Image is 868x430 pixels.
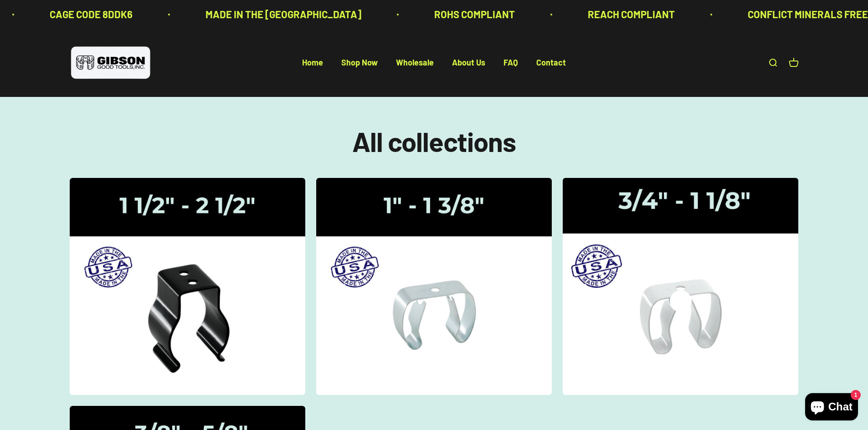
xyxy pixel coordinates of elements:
[302,58,323,68] a: Home
[70,178,305,395] img: Gibson gripper clips one and a half inch to two and a half inches
[187,6,343,22] p: MADE IN THE [GEOGRAPHIC_DATA]
[729,6,850,22] p: CONFLICT MINERALS FREE
[570,6,657,22] p: REACH COMPLIANT
[70,126,799,156] h1: All collections
[556,171,806,401] img: Gripper Clips | 3/4" - 1 1/8"
[316,178,552,395] img: Gripper Clips | 1" - 1 3/8"
[802,393,861,423] inbox-online-store-chat: Shopify online store chat
[396,58,434,68] a: Wholesale
[503,58,518,68] a: FAQ
[452,58,485,68] a: About Us
[563,178,798,395] a: Gripper Clips | 3/4" - 1 1/8"
[341,58,378,68] a: Shop Now
[416,6,497,22] p: ROHS COMPLIANT
[31,6,114,22] p: CAGE CODE 8DDK6
[536,58,566,68] a: Contact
